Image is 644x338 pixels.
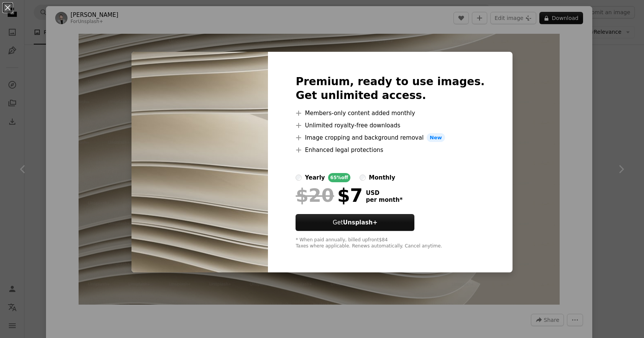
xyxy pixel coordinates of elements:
[328,173,351,182] div: 65% off
[296,214,414,231] button: GetUnsplash+
[296,237,485,249] div: * When paid annually, billed upfront $84 Taxes where applicable. Renews automatically. Cancel any...
[296,175,302,181] input: yearly65%off
[296,145,485,155] li: Enhanced legal protections
[131,52,268,273] img: premium_photo-1699792064792-366018a81cd1
[360,175,366,181] input: monthly
[296,121,485,130] li: Unlimited royalty-free downloads
[296,185,334,205] span: $20
[305,173,325,182] div: yearly
[296,75,485,102] h2: Premium, ready to use images. Get unlimited access.
[343,219,378,226] strong: Unsplash+
[296,109,485,118] li: Members-only content added monthly
[366,190,402,196] span: USD
[296,133,485,142] li: Image cropping and background removal
[366,196,402,203] span: per month *
[369,173,395,182] div: monthly
[427,133,445,142] span: New
[296,185,363,205] div: $7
